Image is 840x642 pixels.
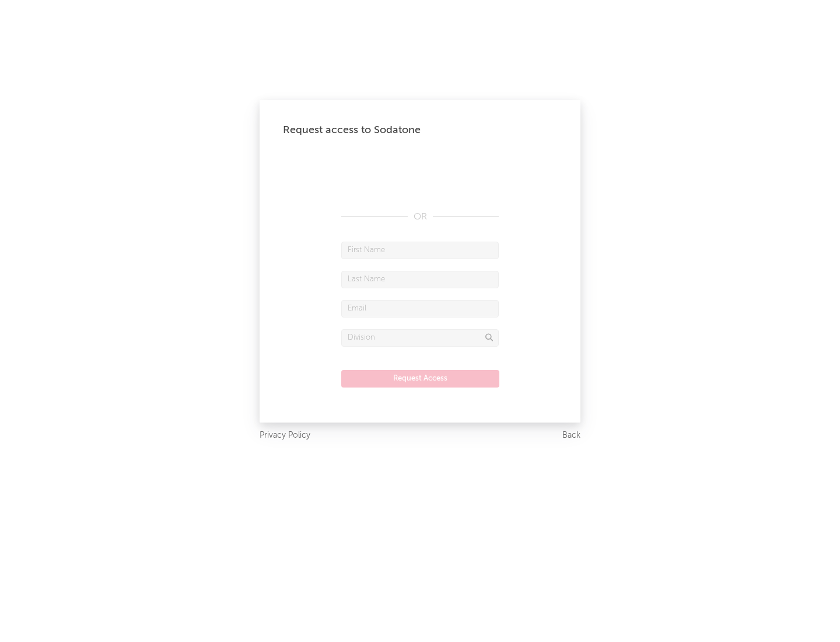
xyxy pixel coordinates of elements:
a: Back [562,428,580,443]
input: Email [341,300,499,317]
div: OR [341,210,499,224]
a: Privacy Policy [260,428,310,443]
input: Division [341,329,499,347]
input: Last Name [341,271,499,288]
input: First Name [341,242,499,259]
button: Request Access [341,370,499,388]
div: Request access to Sodatone [283,123,557,137]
